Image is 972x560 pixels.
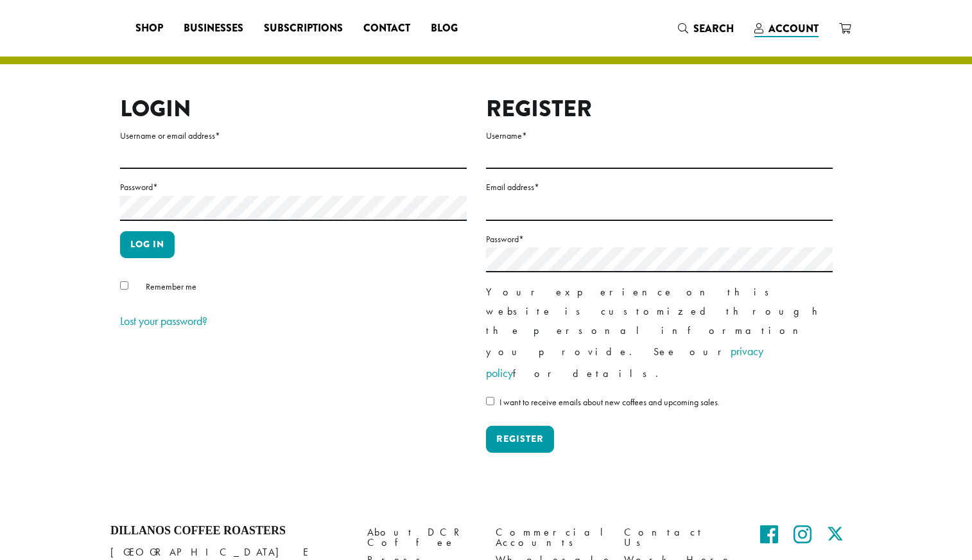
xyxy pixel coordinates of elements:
span: Contact [363,21,410,37]
span: Account [768,21,819,36]
label: Email address [486,179,833,195]
h4: Dillanos Coffee Roasters [110,524,348,538]
span: Blog [431,21,458,37]
h2: Login [120,95,467,123]
a: Search [668,18,744,39]
label: Username or email address [120,128,467,144]
span: Search [693,21,734,36]
p: Your experience on this website is customized through the personal information you provide. See o... [486,283,833,384]
label: Password [486,231,833,247]
a: Commercial Accounts [496,524,605,552]
span: Remember me [146,281,196,292]
label: Password [120,179,467,195]
label: Username [486,128,833,144]
input: I want to receive emails about new coffees and upcoming sales. [486,397,494,405]
a: Contact Us [624,524,733,552]
a: Shop [125,18,173,39]
span: Subscriptions [264,21,343,37]
span: Businesses [184,21,243,37]
button: Log in [120,231,175,258]
a: privacy policy [486,344,763,380]
button: Register [486,426,554,453]
h2: Register [486,95,833,123]
span: I want to receive emails about new coffees and upcoming sales. [499,396,720,408]
a: Lost your password? [120,313,207,328]
a: About DCR Coffee [367,524,476,552]
span: Shop [135,21,163,37]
